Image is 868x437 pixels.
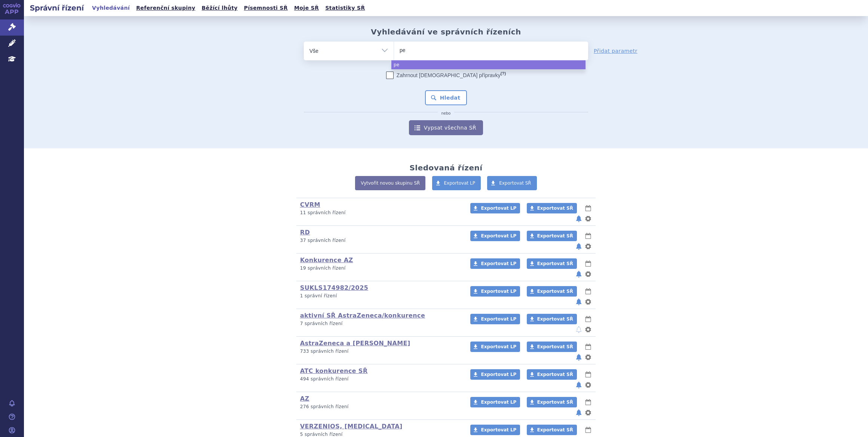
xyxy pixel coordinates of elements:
[300,404,461,410] p: 276 správních řízení
[300,395,309,402] a: AZ
[481,289,516,294] span: Exportovat LP
[594,47,638,55] a: Přidat parametr
[584,380,592,389] button: nastavení
[300,229,310,236] a: RD
[470,314,520,324] a: Exportovat LP
[537,289,573,294] span: Exportovat SŘ
[537,344,573,349] span: Exportovat SŘ
[575,408,583,417] button: notifikace
[537,372,573,377] span: Exportovat SŘ
[584,325,592,334] button: nastavení
[444,180,476,186] span: Exportovat LP
[391,60,586,69] li: pe
[584,231,592,240] button: lhůty
[584,342,592,351] button: lhůty
[584,398,592,407] button: lhůty
[584,242,592,251] button: nastavení
[527,203,577,213] a: Exportovat SŘ
[323,3,367,13] a: Statistiky SŘ
[527,369,577,380] a: Exportovat SŘ
[584,425,592,434] button: lhůty
[300,321,461,327] p: 7 správních řízení
[300,348,461,355] p: 733 správních řízení
[470,369,520,380] a: Exportovat LP
[527,286,577,297] a: Exportovat SŘ
[481,316,516,322] span: Exportovat LP
[300,210,461,216] p: 11 správních řízení
[425,90,467,105] button: Hledat
[575,242,583,251] button: notifikace
[487,176,537,190] a: Exportovat SŘ
[300,340,410,347] a: AstraZeneca a [PERSON_NAME]
[386,72,506,79] label: Zahrnout [DEMOGRAPHIC_DATA] přípravky
[584,353,592,362] button: nastavení
[537,316,573,322] span: Exportovat SŘ
[470,342,520,352] a: Exportovat LP
[300,312,425,319] a: aktivní SŘ AstraZeneca/konkurence
[481,206,516,211] span: Exportovat LP
[300,367,368,374] a: ATC konkurence SŘ
[584,287,592,296] button: lhůty
[501,71,506,76] abbr: (?)
[481,233,516,239] span: Exportovat LP
[242,3,290,13] a: Písemnosti SŘ
[409,120,483,135] a: Vypsat všechna SŘ
[90,3,132,13] a: Vyhledávání
[527,258,577,269] a: Exportovat SŘ
[481,344,516,349] span: Exportovat LP
[470,397,520,407] a: Exportovat LP
[527,314,577,324] a: Exportovat SŘ
[584,214,592,223] button: nastavení
[481,427,516,433] span: Exportovat LP
[584,204,592,213] button: lhůty
[300,293,461,299] p: 1 správní řízení
[527,425,577,435] a: Exportovat SŘ
[584,370,592,379] button: lhůty
[575,325,583,334] button: notifikace
[300,423,403,430] a: VERZENIOS, [MEDICAL_DATA]
[499,180,531,186] span: Exportovat SŘ
[537,206,573,211] span: Exportovat SŘ
[537,427,573,433] span: Exportovat SŘ
[584,270,592,279] button: nastavení
[300,284,368,291] a: SUKLS174982/2025
[470,203,520,213] a: Exportovat LP
[300,265,461,271] p: 19 správních řízení
[575,214,583,223] button: notifikace
[470,286,520,297] a: Exportovat LP
[470,425,520,435] a: Exportovat LP
[438,111,455,116] i: nebo
[134,3,198,13] a: Referenční skupiny
[584,315,592,324] button: lhůty
[584,259,592,268] button: lhůty
[481,372,516,377] span: Exportovat LP
[300,257,353,264] a: Konkurence AZ
[481,400,516,405] span: Exportovat LP
[575,297,583,306] button: notifikace
[575,353,583,362] button: notifikace
[537,400,573,405] span: Exportovat SŘ
[537,233,573,239] span: Exportovat SŘ
[199,3,240,13] a: Běžící lhůty
[527,342,577,352] a: Exportovat SŘ
[575,270,583,279] button: notifikace
[371,27,521,36] h2: Vyhledávání ve správních řízeních
[292,3,321,13] a: Moje SŘ
[355,176,425,190] a: Vytvořit novou skupinu SŘ
[470,258,520,269] a: Exportovat LP
[527,397,577,407] a: Exportovat SŘ
[409,163,482,172] h2: Sledovaná řízení
[584,408,592,417] button: nastavení
[432,176,481,190] a: Exportovat LP
[575,380,583,389] button: notifikace
[24,3,90,13] h2: Správní řízení
[537,261,573,266] span: Exportovat SŘ
[300,237,461,244] p: 37 správních řízení
[470,231,520,241] a: Exportovat LP
[584,297,592,306] button: nastavení
[527,231,577,241] a: Exportovat SŘ
[481,261,516,266] span: Exportovat LP
[300,201,320,208] a: CVRM
[300,376,461,382] p: 494 správních řízení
